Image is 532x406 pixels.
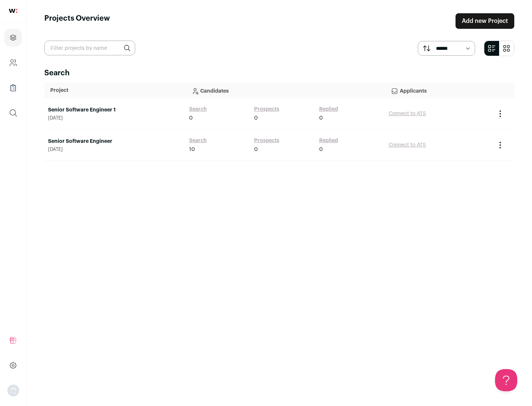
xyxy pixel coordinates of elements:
input: Filter projects by name [44,41,135,55]
a: Prospects [254,106,279,113]
a: Prospects [254,137,279,144]
a: Replied [319,137,338,144]
h1: Projects Overview [44,13,110,29]
span: 0 [254,146,258,153]
p: Applicants [391,83,486,98]
span: 0 [254,114,258,122]
a: Connect to ATS [389,142,426,148]
a: Search [189,106,207,113]
a: Connect to ATS [389,111,426,116]
span: 0 [189,114,193,122]
a: Replied [319,106,338,113]
h2: Search [44,68,514,78]
span: 10 [189,146,195,153]
span: 0 [319,114,323,122]
p: Project [50,87,180,94]
button: Project Actions [496,141,505,149]
span: [DATE] [48,115,182,121]
span: 0 [319,146,323,153]
span: [DATE] [48,147,182,152]
iframe: Help Scout Beacon - Open [495,369,517,391]
p: Candidates [191,83,379,98]
a: Senior Software Engineer 1 [48,106,182,114]
button: Project Actions [496,109,505,118]
img: wellfound-shorthand-0d5821cbd27db2630d0214b213865d53afaa358527fdda9d0ea32b1df1b89c2c.svg [9,9,17,13]
a: Company Lists [4,79,22,97]
a: Add new Project [456,13,514,29]
a: Search [189,137,207,144]
img: nopic.png [7,385,19,396]
button: Open dropdown [7,385,19,396]
a: Projects [4,29,22,47]
a: Company and ATS Settings [4,54,22,72]
a: Senior Software Engineer [48,138,182,145]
